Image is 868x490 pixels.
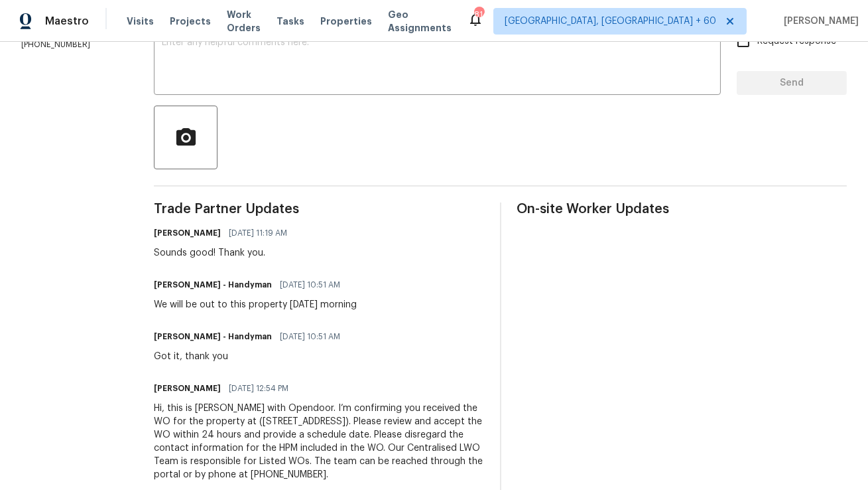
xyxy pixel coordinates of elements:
span: [DATE] 10:51 AM [280,278,340,291]
div: We will be out to this property [DATE] morning [154,298,357,311]
h6: [PERSON_NAME] - Handyman [154,330,272,343]
span: [PERSON_NAME] [778,15,859,28]
span: Projects [170,15,211,28]
span: Maestro [45,15,89,28]
span: On-site Worker Updates [517,203,847,216]
div: Got it, thank you [154,350,348,363]
div: Hi, this is [PERSON_NAME] with Opendoor. I’m confirming you received the WO for the property at (... [154,402,484,481]
span: [DATE] 10:51 AM [280,330,340,343]
span: Trade Partner Updates [154,203,484,216]
span: Work Orders [227,8,261,35]
span: Properties [320,15,372,28]
span: [GEOGRAPHIC_DATA], [GEOGRAPHIC_DATA] + 60 [505,15,716,28]
h6: [PERSON_NAME] [154,226,221,240]
span: [DATE] 12:54 PM [229,382,288,395]
span: [DATE] 11:19 AM [229,226,287,240]
h6: [PERSON_NAME] - Handyman [154,278,272,291]
p: [PHONE_NUMBER] [21,39,122,50]
span: Geo Assignments [388,8,452,35]
div: 814 [474,8,483,21]
h6: [PERSON_NAME] [154,382,221,395]
span: Visits [127,15,154,28]
span: Tasks [277,17,304,26]
div: Sounds good! Thank you. [154,246,295,260]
